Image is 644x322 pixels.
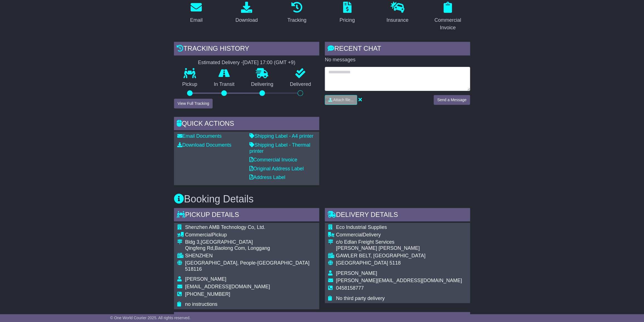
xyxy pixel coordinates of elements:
span: [PHONE_NUMBER] [185,291,230,297]
div: RECENT CHAT [325,42,470,57]
div: GAWLER BELT, [GEOGRAPHIC_DATA] [336,253,462,259]
span: 518116 [185,266,202,272]
div: Email [190,16,203,24]
button: Send a Message [434,95,470,105]
div: Estimated Delivery - [174,60,319,66]
a: Download Documents [177,142,231,148]
div: SHENZHEN [185,253,316,259]
div: Insurance [386,16,408,24]
div: Pricing [340,16,355,24]
p: Delivering [243,81,282,88]
p: No messages [325,57,470,63]
span: no instructions [185,301,217,307]
div: Commercial Invoice [429,16,466,32]
a: Original Address Label [249,166,304,171]
p: Delivered [282,81,319,88]
span: © One World Courier 2025. All rights reserved. [110,316,191,320]
span: [PERSON_NAME] [336,270,377,276]
div: Download [235,16,258,24]
span: 0458158777 [336,285,364,291]
span: [GEOGRAPHIC_DATA] [336,260,388,266]
div: [PERSON_NAME] [PERSON_NAME] [336,245,462,251]
span: No third party delivery [336,296,385,301]
a: Commercial Invoice [249,157,297,163]
div: c/o Edlan Freight Services [336,239,462,245]
h3: Booking Details [174,193,470,205]
div: Qingfeng Rd,Baolong Com, Longgang [185,245,316,251]
a: Shipping Label - Thermal printer [249,142,310,154]
div: Pickup [185,232,316,238]
span: [PERSON_NAME] [185,276,226,282]
a: Shipping Label - A4 printer [249,133,313,139]
div: Delivery [336,232,462,238]
div: Pickup Details [174,208,319,223]
div: [DATE] 17:00 (GMT +9) [243,60,295,66]
span: Commercial [336,232,363,238]
div: Tracking history [174,42,319,57]
span: [GEOGRAPHIC_DATA], People-[GEOGRAPHIC_DATA] [185,260,309,266]
span: Eco Industrial Supplies [336,224,387,230]
a: Address Label [249,175,285,180]
a: Email Documents [177,133,222,139]
p: Pickup [174,81,206,88]
div: Tracking [287,16,306,24]
span: [EMAIL_ADDRESS][DOMAIN_NAME] [185,284,270,289]
p: In Transit [206,81,243,88]
span: Shenzhen AMB Technology Co, Ltd. [185,224,265,230]
span: 5118 [389,260,400,266]
span: [PERSON_NAME][EMAIL_ADDRESS][DOMAIN_NAME] [336,278,462,283]
div: Delivery Details [325,208,470,223]
span: Commercial [185,232,212,238]
button: View Full Tracking [174,99,213,108]
div: Quick Actions [174,117,319,132]
div: Bldg 3,[GEOGRAPHIC_DATA] [185,239,316,245]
